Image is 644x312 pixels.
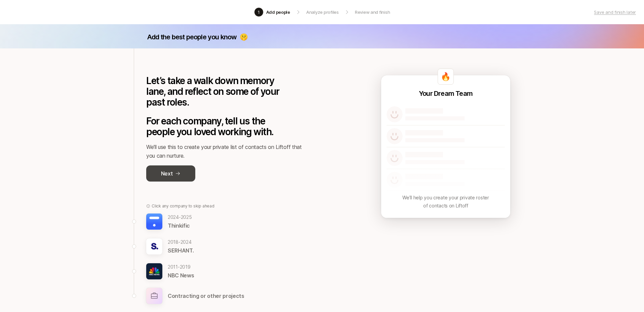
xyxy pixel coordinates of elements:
[146,238,162,255] img: 579d5817_fd7e_4456_bda8_c488e130138a.jpg
[168,213,192,221] p: 2024 - 2025
[152,203,214,209] p: Click any company to skip ahead
[306,9,339,15] p: Analyze profiles
[146,165,195,182] button: Next
[146,213,162,230] img: 00d774bd_ac8a_43db_ba75_c36ad9dc0fe5.jpg
[258,9,260,15] p: 1
[402,194,489,210] p: We’ll help you create your private roster of contacts on Liftoff
[146,288,162,304] img: other-company-logo.svg
[161,169,173,178] p: Next
[355,9,390,15] p: Review and finish
[146,75,291,108] p: Let’s take a walk down memory lane, and reflect on some of your past roles.
[387,106,403,122] img: default-avatar.svg
[147,32,237,42] p: Add the best people you know
[438,69,454,85] div: 🔥
[146,263,162,279] img: 578f6a4a_5ae2_449a_8eed_aaf5a095ad77.jpg
[387,128,403,144] img: default-avatar.svg
[168,271,194,280] p: NBC News
[146,116,291,137] p: For each company, tell us the people you loved working with.
[168,238,194,246] p: 2018 - 2024
[146,143,308,160] p: We'll use this to create your private list of contacts on Liftoff that you can nurture.
[168,263,194,271] p: 2011 - 2019
[168,246,194,255] p: SERHANT.
[594,9,636,15] p: Save and finish later
[168,221,192,230] p: Thinkific
[266,9,290,15] p: Add people
[240,32,248,42] p: 🤫
[168,291,244,300] p: Contracting or other projects
[419,89,473,98] p: Your Dream Team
